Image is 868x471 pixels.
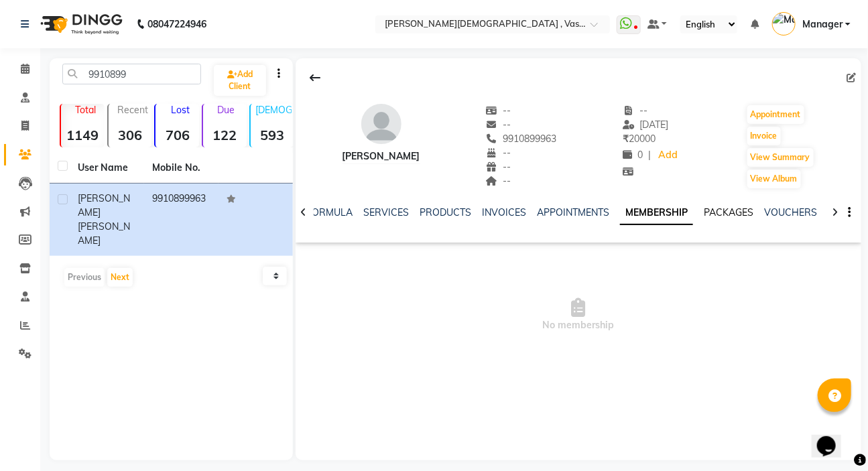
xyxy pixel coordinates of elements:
a: PRODUCTS [420,206,471,218]
span: [PERSON_NAME] [78,220,130,247]
span: -- [486,119,511,131]
img: Manager [772,12,796,36]
p: [DEMOGRAPHIC_DATA] [256,104,294,116]
strong: 1149 [61,127,105,143]
b: 08047224946 [147,5,206,43]
span: 0 [623,149,643,161]
span: | [648,148,651,162]
p: Due [206,104,247,116]
img: avatar [361,104,401,144]
iframe: chat widget [812,417,855,458]
span: -- [486,161,511,173]
span: -- [486,147,511,159]
strong: 706 [156,127,199,143]
div: [PERSON_NAME] [343,149,420,163]
span: [DATE] [623,119,669,131]
p: Total [66,104,105,116]
span: -- [623,105,648,117]
span: ₹ [623,133,629,145]
strong: 593 [251,127,294,143]
span: 9910899963 [486,133,557,145]
span: -- [486,105,511,117]
span: -- [486,175,511,187]
a: INVOICES [482,206,526,218]
a: Add [656,146,680,165]
strong: 306 [109,127,152,143]
button: Invoice [747,127,781,145]
a: PACKAGES [704,206,753,218]
a: FORMULA [306,206,353,218]
div: Back to Client [301,65,329,90]
img: logo [34,5,126,43]
button: Appointment [747,105,804,124]
p: Lost [161,104,199,116]
th: User Name [70,153,144,184]
th: Mobile No. [144,153,219,184]
a: MEMBERSHIP [620,201,693,225]
span: No membership [296,248,861,382]
span: [PERSON_NAME] [78,192,130,218]
button: Next [107,268,133,287]
input: Search by Name/Mobile/Email/Code [62,64,201,84]
td: 9910899963 [144,184,219,256]
button: View Album [747,170,801,188]
a: SERVICES [363,206,409,218]
p: Recent [114,104,152,116]
a: VOUCHERS [764,206,817,218]
span: 20000 [623,133,656,145]
a: Add Client [214,65,266,96]
strong: 122 [203,127,247,143]
span: Manager [802,17,843,31]
a: APPOINTMENTS [537,206,609,218]
button: View Summary [747,148,814,167]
